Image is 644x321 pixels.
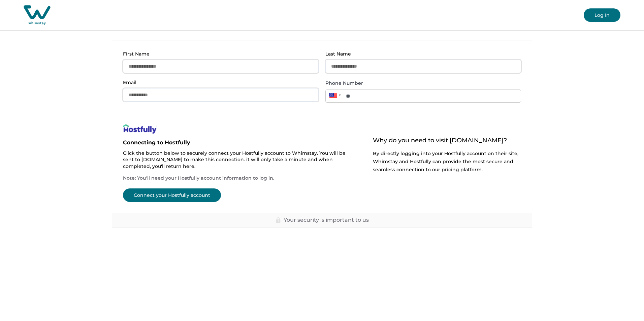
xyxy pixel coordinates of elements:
[123,80,315,85] p: Email
[325,51,517,57] p: Last Name
[123,175,351,182] p: Note: You'll need your Hostfully account information to log in.
[284,217,369,223] p: Your security is important to us
[584,8,620,22] button: Log In
[325,90,343,101] div: United States: + 1
[373,149,521,174] p: By directly logging into your Hostfully account on their site, Whimstay and Hostfully can provide...
[123,139,351,146] p: Connecting to Hostfully
[123,124,157,134] img: help-page-image
[325,80,517,87] label: Phone Number
[24,5,51,25] img: Whimstay Host
[123,51,315,57] p: First Name
[123,188,221,202] button: Connect your Hostfully account
[123,150,351,170] p: Click the button below to securely connect your Hostfully account to Whimstay. You will be sent t...
[373,137,521,144] p: Why do you need to visit [DOMAIN_NAME]?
